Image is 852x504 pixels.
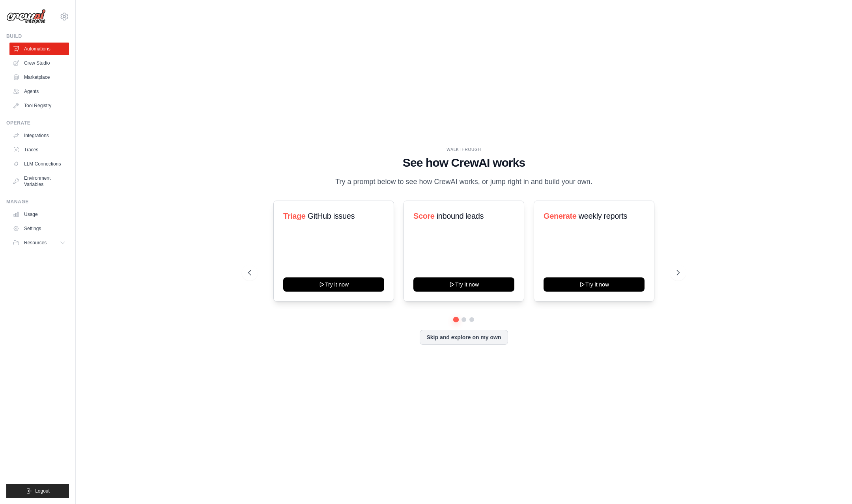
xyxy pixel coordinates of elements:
a: Environment Variables [9,172,69,191]
button: Resources [9,236,69,249]
a: Marketplace [9,71,69,84]
a: Usage [9,208,69,221]
span: Resources [24,240,47,246]
iframe: Chat Widget [813,466,852,504]
span: Generate [544,212,577,220]
span: Logout [35,488,50,494]
div: Manage [6,199,69,205]
span: GitHub issues [308,212,355,220]
span: Score [413,212,435,220]
button: Try it now [283,277,384,292]
button: Logout [6,484,69,498]
a: LLM Connections [9,158,69,170]
a: Agents [9,85,69,98]
a: Automations [9,43,69,55]
span: weekly reports [579,212,627,220]
h1: See how CrewAI works [248,156,680,170]
a: Settings [9,222,69,235]
span: inbound leads [437,212,484,220]
a: Integrations [9,129,69,142]
a: Tool Registry [9,99,69,112]
img: Logo [6,9,46,24]
div: WALKTHROUGH [248,147,680,153]
button: Skip and explore on my own [420,330,508,345]
p: Try a prompt below to see how CrewAI works, or jump right in and build your own. [331,176,596,188]
span: Triage [283,212,306,220]
button: Try it now [544,277,645,292]
a: Crew Studio [9,57,69,69]
div: Operate [6,120,69,126]
a: Traces [9,143,69,156]
div: Build [6,33,69,39]
button: Try it now [413,277,514,292]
